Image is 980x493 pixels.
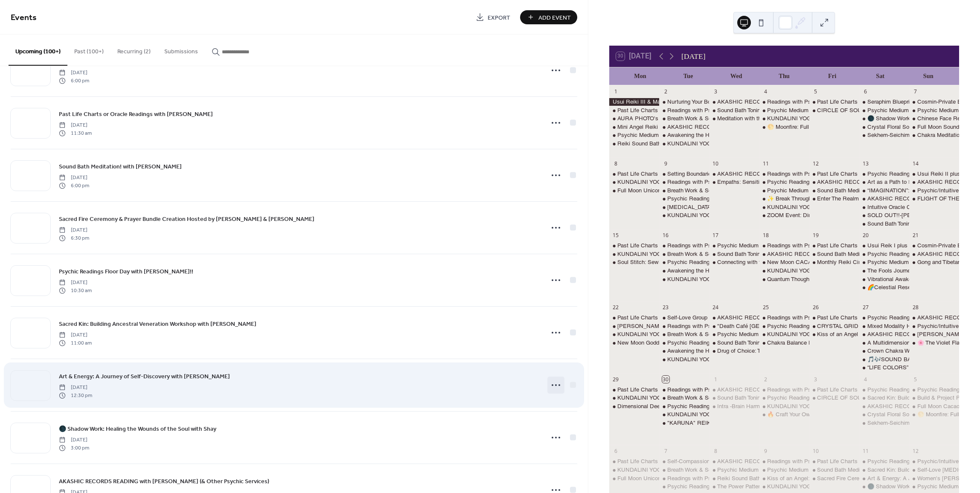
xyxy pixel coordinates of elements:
span: [DATE] [59,331,92,339]
div: KUNDALINI YOGA [759,331,809,338]
div: AKASHIC RECORDS READING with Valeri (& Other Psychic Services) [909,250,959,258]
div: Jazmine (private event) Front Classroom [909,331,959,338]
div: 21 [912,232,919,239]
div: Psychic Medium Floor Day with [DEMOGRAPHIC_DATA] [717,331,861,338]
div: Nurturing Your Body Group Repatterning on Zoom [659,98,709,106]
div: Breath Work & Sound Bath Meditation with [PERSON_NAME] [667,250,822,258]
span: Sound Bath Meditation! with [PERSON_NAME] [59,162,182,171]
button: Add Event [520,10,577,24]
div: AKASHIC RECORDS READING with Valeri (& Other Psychic Services) [659,123,709,131]
div: Hypnotic Cord Cutting Class with April [659,203,709,211]
div: Psychic Medium Floor Day with Crista [609,131,659,139]
div: 22 [612,304,619,311]
div: AKASHIC RECORDS READING with Valeri (& Other Psychic Services) [709,98,759,106]
div: Psychic/Intuitive Development Group with Crista [909,322,959,330]
a: Sacred Fire Ceremony & Prayer Bundle Creation Hosted by [PERSON_NAME] & [PERSON_NAME] [59,214,314,224]
div: Meditation with the Ascended Masters with Leeza [709,115,759,122]
a: Past Life Charts or Oracle Readings with [PERSON_NAME] [59,109,213,119]
div: Psychic Medium Floor Day with Crista [859,107,909,114]
div: Reiki Sound Bath 6:30-8pm with Noella [609,140,659,148]
div: Past Life Charts or Oracle Readings with April Azzolino [809,314,859,322]
div: 4 [762,88,769,95]
div: Psychic/Intuitive Development Group with Crista [909,187,959,194]
div: 18 [762,232,769,239]
span: [DATE] [59,122,92,129]
div: Psychic Medium Floor Day with Crista [759,107,809,114]
div: 15 [612,232,619,239]
div: 28 [912,304,919,311]
div: Past Life Charts or Oracle Readings with April Azzolino [809,170,859,178]
span: Add Event [538,13,571,22]
div: Past Life Charts or Oracle Readings with [PERSON_NAME] [617,242,768,249]
div: Vibrational Awakening: A Journey into Light Language with Valeri [859,275,909,283]
div: 2 [662,88,669,95]
div: Nurturing Your Body Group Repatterning on Zoom [667,98,790,106]
div: Psychic Readings Floor Day with Gayla!! [859,250,909,258]
div: Psychic Medium Floor Day with Crista [709,331,759,338]
a: Psychic Readings Floor Day with [PERSON_NAME]!! [59,267,193,276]
div: Monthly Reiki Circle and Meditation [817,258,905,266]
div: Soul Stitch: Sewing Your Spirit Poppet with [PERSON_NAME] [617,258,772,266]
div: Chakra Meditation with Renee [909,131,959,139]
span: Sacred Fire Ceremony & Prayer Bundle Creation Hosted by [PERSON_NAME] & [PERSON_NAME] [59,215,314,224]
div: Crystal Floral Sound Bath w/ Elowynn [867,123,962,131]
button: Past (100+) [67,35,111,65]
div: Chakra Balance Meditation with Leeza [759,339,809,347]
div: Breath Work & Sound Bath Meditation with Karen [659,250,709,258]
div: Psychic Medium Floor Day with [DEMOGRAPHIC_DATA] [767,107,911,114]
div: ZOOM Event: Dimensional Deep Dive with the Council -CHANNELING with Karen [759,212,809,219]
div: Cosmin-Private Event [909,98,959,106]
span: 10:30 am [59,287,92,294]
div: 25 [762,304,769,311]
div: Mixed Modality Healing Circle with Valeri & June [859,322,909,330]
div: Sound Bath Meditation! with Kelli [809,250,859,258]
div: Past Life Charts or Oracle Readings with [PERSON_NAME] [617,314,768,322]
div: 10 [712,160,719,167]
a: AKASHIC RECORDS READING with [PERSON_NAME] (& Other Psychic Services) [59,476,269,486]
button: Submissions [157,35,205,65]
div: New Moon CACAO Ceremony & Drumming Circle with Gayla [759,258,809,266]
div: Past Life Charts or Oracle Readings with [PERSON_NAME] [617,170,768,178]
div: 🌕 Moonfire: Full Moon Ritual & Meditation with [PERSON_NAME] [767,123,934,131]
div: KUNDALINI YOGA [659,212,709,219]
div: Breath Work & Sound Bath Meditation with Karen [659,331,709,338]
div: KUNDALINI YOGA [617,250,665,258]
div: Seraphim Blueprint-Level II Sacred Geometry Certification Class with Sean [859,98,909,106]
span: [DATE] [59,279,92,287]
div: Gong and Tibetan Sound Bowls Bath: Heart Chakra Cleanse [909,258,959,266]
span: 11:30 am [59,129,92,137]
span: [DATE] [59,226,89,234]
div: Awakening the Heart: A Journey to Inner Peace with [PERSON_NAME] [667,131,846,139]
div: [PERSON_NAME] "Channeling Session" [617,322,720,330]
div: 🌸 The Violet Flame Circle 🌸Women's Circle with Noella [909,339,959,347]
div: KUNDALINI YOGA [609,250,659,258]
div: Psychic Medium Floor Day with Crista [909,107,959,114]
div: Art as a Path to Self-Discovery for Kids with Valeri [859,178,909,186]
div: Sound Bath Toning Meditation with Singing Bowls & Channeled Light Language & Song [709,339,759,347]
div: Readings with Psychic Medium Ashley Jodra [759,98,809,106]
div: Meditation with the Ascended Masters with [PERSON_NAME] [717,115,873,122]
div: AKASHIC RECORDS READING with Valeri (& Other Psychic Services) [909,178,959,186]
div: Past Life Charts or Oracle Readings with [PERSON_NAME] [817,98,968,106]
div: Psychic Medium Floor Day with Crista [859,258,909,266]
div: Readings with Psychic Medium Ashley Jodra [759,170,809,178]
span: [DATE] [59,69,89,77]
div: 11 [762,160,769,167]
div: Kiss of an Angel Archangel Raphael Meditation and Experience with Crista [809,331,859,338]
div: KUNDALINI YOGA [667,140,715,148]
a: 🌑 Shadow Work: Healing the Wounds of the Soul with Shay [59,424,216,434]
div: KUNDALINI YOGA [767,115,815,122]
div: 13 [862,160,869,167]
div: 19 [812,232,819,239]
div: Mon [616,67,664,85]
div: 26 [812,304,819,311]
div: ✨ Break Through the Fear of Embodying Your Light ✨with Rose [759,195,809,203]
div: Cosmin-Private Event [917,98,972,106]
div: Intuitive Oracle Card Reading class with Gayla [859,203,909,211]
div: AKASHIC RECORDS READING with Valeri (& Other Psychic Services) [709,314,759,322]
div: Psychic Medium Floor Day with [DEMOGRAPHIC_DATA] [767,187,911,194]
div: Readings with Psychic Medium Ashley Jodra [759,242,809,249]
span: Psychic Readings Floor Day with [PERSON_NAME]!! [59,267,193,276]
div: Readings with Psychic Medium Ashley Jodra [759,314,809,322]
div: Past Life Charts or Oracle Readings with April Azzolino [609,107,659,114]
